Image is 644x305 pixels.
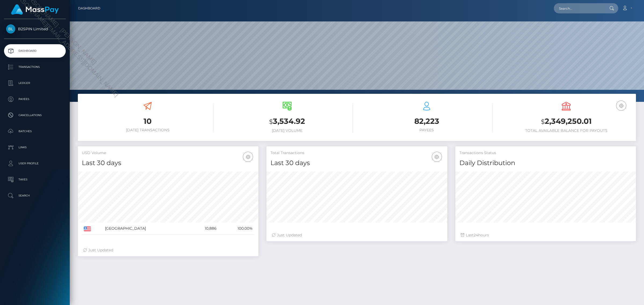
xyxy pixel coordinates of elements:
a: Taxes [4,173,66,186]
h6: Total Available Balance for Payouts [500,128,632,133]
div: Just Updated [83,247,253,253]
h6: [DATE] Transactions [82,128,213,132]
a: User Profile [4,157,66,170]
p: Transactions [6,63,64,71]
h3: 3,534.92 [221,116,353,127]
div: Last hours [461,232,631,238]
img: B2SPIN Limited [6,24,15,34]
input: Search... [554,3,604,13]
p: Dashboard [6,47,64,55]
a: Search [4,189,66,202]
p: Taxes [6,176,64,184]
p: Links [6,143,64,151]
td: 10,886 [189,222,218,235]
h5: USD Volume [82,150,254,156]
p: Cancellations [6,111,64,119]
h3: 2,349,250.01 [500,116,632,127]
h5: Transactions Status [459,150,632,156]
a: Cancellations [4,109,66,122]
h3: 82,223 [361,116,492,127]
small: $ [269,118,273,125]
h4: Last 30 days [270,158,443,168]
td: [GEOGRAPHIC_DATA] [103,222,189,235]
img: MassPay Logo [11,4,59,15]
a: Transactions [4,60,66,74]
a: Dashboard [78,3,100,14]
p: Search [6,192,64,200]
h6: [DATE] Volume [221,128,353,133]
a: Ledger [4,76,66,90]
td: 100.00% [218,222,254,235]
img: US.png [84,226,91,231]
small: $ [541,118,545,125]
div: Just Updated [272,232,442,238]
h4: Daily Distribution [459,158,632,168]
a: Links [4,141,66,154]
span: B2SPIN Limited [4,27,66,31]
h4: Last 30 days [82,158,254,168]
p: Ledger [6,79,64,87]
span: 24 [474,233,478,237]
p: Batches [6,127,64,135]
p: User Profile [6,159,64,168]
a: Dashboard [4,44,66,58]
p: Payees [6,95,64,103]
h5: Total Transactions [270,150,443,156]
a: Payees [4,92,66,106]
h6: Payees [361,128,492,132]
a: Batches [4,125,66,138]
h3: 10 [82,116,213,127]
